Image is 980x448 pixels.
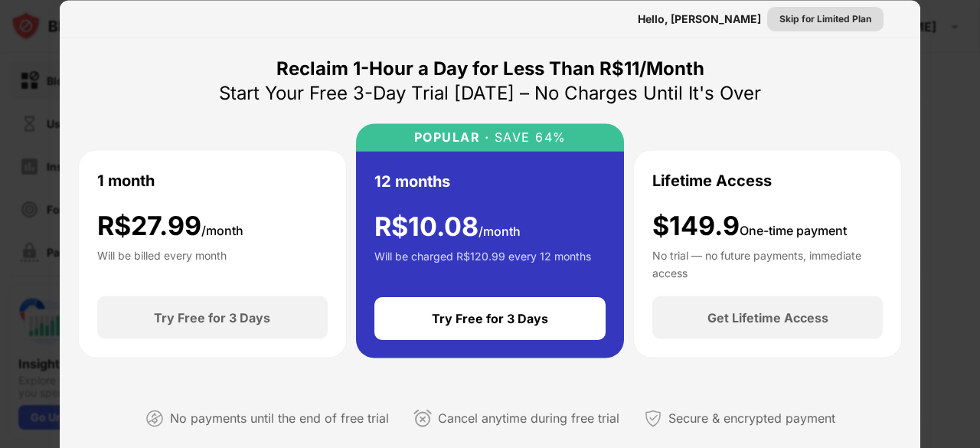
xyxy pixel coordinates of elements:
div: Start Your Free 3-Day Trial [DATE] – No Charges Until It's Over [219,80,761,105]
div: Hello, [PERSON_NAME] [638,12,761,25]
img: cancel-anytime [413,409,432,427]
div: Secure & encrypted payment [668,407,835,430]
div: Lifetime Access [652,168,772,191]
span: /month [479,223,521,238]
div: Cancel anytime during free trial [438,407,619,430]
div: Will be charged R$120.99 every 12 months [374,248,591,279]
div: 12 months [374,169,450,192]
div: POPULAR · [414,129,490,144]
div: R$ 10.08 [374,211,521,242]
div: SAVE 64% [489,129,567,144]
span: One-time payment [740,222,847,237]
div: Try Free for 3 Days [432,311,548,326]
div: Skip for Limited Plan [779,11,871,26]
div: 1 month [97,168,155,191]
div: Get Lifetime Access [707,310,828,325]
img: not-paying [145,409,164,427]
div: R$ 27.99 [97,210,243,241]
div: Reclaim 1-Hour a Day for Less Than R$11/Month [276,56,704,80]
div: $149.9 [652,210,847,241]
div: No trial — no future payments, immediate access [652,247,883,278]
span: /month [201,222,243,237]
div: Will be billed every month [97,247,227,278]
div: Try Free for 3 Days [154,310,270,325]
img: secured-payment [644,409,662,427]
div: No payments until the end of free trial [170,407,389,430]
